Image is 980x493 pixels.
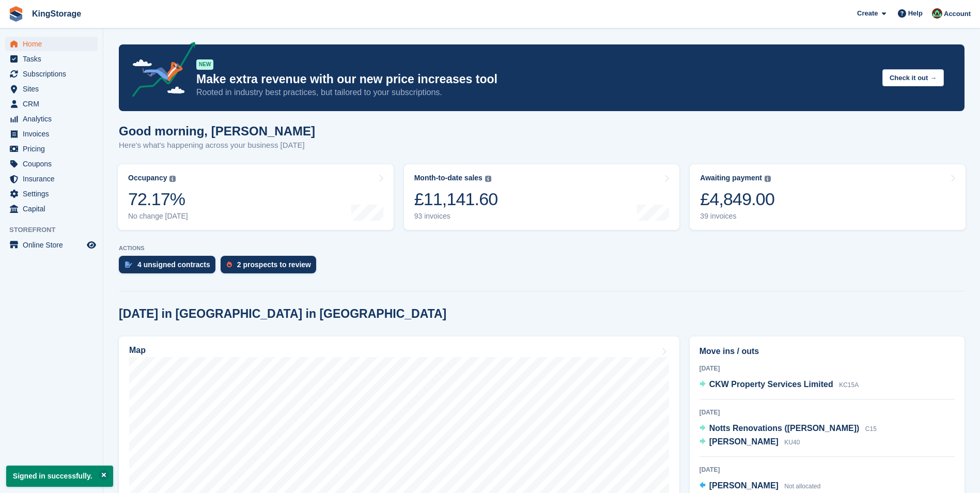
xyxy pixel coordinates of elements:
[865,425,877,433] span: C15
[857,8,878,19] span: Create
[700,212,774,221] div: 39 invoices
[23,238,85,252] span: Online Store
[119,307,446,321] h2: [DATE] in [GEOGRAPHIC_DATA] in [GEOGRAPHIC_DATA]
[23,127,85,141] span: Invoices
[839,381,859,389] span: KC15A
[5,97,98,111] a: menu
[8,6,24,22] img: stora-icon-8386f47178a22dfd0bd8f6a31ec36ba5ce8667c1dd55bd0f319d3a0aa187defe.svg
[414,174,483,182] div: Month-to-date sales
[85,239,98,251] a: Preview store
[699,436,800,449] a: [PERSON_NAME] KU40
[119,140,315,151] p: Here's what's happening across your business [DATE]
[125,261,132,268] img: contract_signature_icon-13c848040528278c33f63329250d36e43548de30e8caae1d1a13099fd9432cc5.svg
[784,483,820,490] span: Not allocated
[196,72,874,87] p: Make extra revenue with our new price increases tool
[690,164,966,230] a: Awaiting payment £4,849.00 39 invoices
[6,466,113,487] p: Signed in successfully.
[5,67,98,81] a: menu
[5,142,98,156] a: menu
[700,189,774,210] div: £4,849.00
[137,260,210,269] div: 4 unsigned contracts
[227,261,232,268] img: prospect-51fa495bee0391a8d652442698ab0144808aea92771e9ea1ae160a38d050c398.svg
[5,82,98,96] a: menu
[128,189,188,210] div: 72.17%
[5,157,98,171] a: menu
[23,202,85,216] span: Capital
[699,364,955,373] div: [DATE]
[119,245,965,252] p: ACTIONS
[196,59,213,70] div: NEW
[128,212,188,221] div: No change [DATE]
[765,176,771,182] img: icon-info-grey-7440780725fd019a000dd9b08b2336e03edf1995a4989e88bcd33f0948082b44.svg
[119,256,221,279] a: 4 unsigned contracts
[237,260,311,269] div: 2 prospects to review
[414,189,498,210] div: £11,141.60
[128,174,167,182] div: Occupancy
[709,380,833,389] span: CKW Property Services Limited
[5,238,98,252] a: menu
[700,174,762,182] div: Awaiting payment
[485,176,491,182] img: icon-info-grey-7440780725fd019a000dd9b08b2336e03edf1995a4989e88bcd33f0948082b44.svg
[932,8,942,19] img: John King
[699,480,821,493] a: [PERSON_NAME] Not allocated
[23,187,85,201] span: Settings
[5,127,98,141] a: menu
[882,69,944,86] button: Check it out →
[414,212,498,221] div: 93 invoices
[23,172,85,186] span: Insurance
[5,202,98,216] a: menu
[23,112,85,126] span: Analytics
[221,256,321,279] a: 2 prospects to review
[709,437,779,446] span: [PERSON_NAME]
[23,97,85,111] span: CRM
[5,52,98,66] a: menu
[699,378,859,392] a: CKW Property Services Limited KC15A
[123,42,196,101] img: price-adjustments-announcement-icon-8257ccfd72463d97f412b2fc003d46551f7dbcb40ab6d574587a9cd5c0d94...
[118,164,394,230] a: Occupancy 72.17% No change [DATE]
[709,424,860,433] span: Notts Renovations ([PERSON_NAME])
[404,164,680,230] a: Month-to-date sales £11,141.60 93 invoices
[908,8,923,19] span: Help
[23,37,85,51] span: Home
[23,82,85,96] span: Sites
[23,142,85,156] span: Pricing
[23,67,85,81] span: Subscriptions
[119,124,315,138] h1: Good morning, [PERSON_NAME]
[5,37,98,51] a: menu
[699,345,955,358] h2: Move ins / outs
[784,439,800,446] span: KU40
[709,481,779,490] span: [PERSON_NAME]
[23,52,85,66] span: Tasks
[5,112,98,126] a: menu
[944,9,971,19] span: Account
[5,187,98,201] a: menu
[129,346,146,355] h2: Map
[699,422,877,436] a: Notts Renovations ([PERSON_NAME]) C15
[5,172,98,186] a: menu
[699,465,955,474] div: [DATE]
[9,225,103,235] span: Storefront
[699,408,955,417] div: [DATE]
[196,87,874,98] p: Rooted in industry best practices, but tailored to your subscriptions.
[169,176,176,182] img: icon-info-grey-7440780725fd019a000dd9b08b2336e03edf1995a4989e88bcd33f0948082b44.svg
[28,5,85,22] a: KingStorage
[23,157,85,171] span: Coupons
